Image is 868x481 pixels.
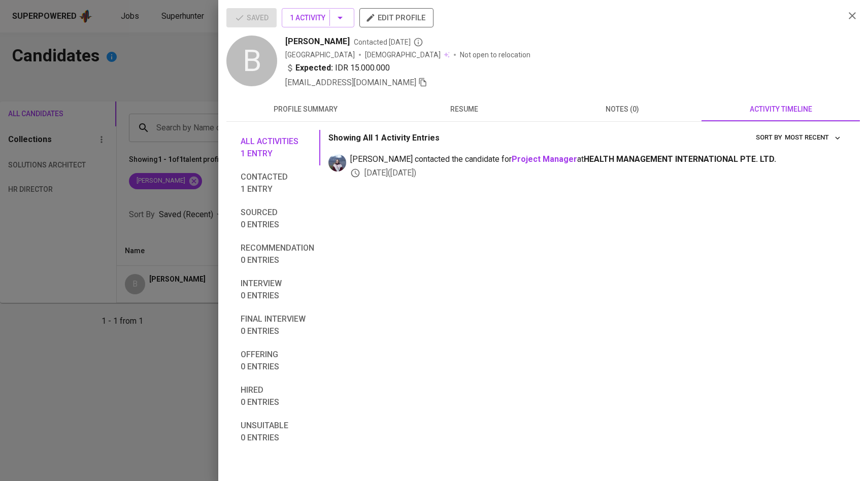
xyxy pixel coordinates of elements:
span: [DEMOGRAPHIC_DATA] [365,50,442,60]
span: Contacted 1 entry [241,171,314,195]
span: Most Recent [785,132,841,144]
span: Unsuitable 0 entries [241,420,314,444]
span: Interview 0 entries [241,278,314,302]
div: B [226,36,277,86]
span: [EMAIL_ADDRESS][DOMAIN_NAME] [285,78,416,87]
span: Recommendation 0 entries [241,242,314,266]
p: Showing All 1 Activity Entries [328,132,440,144]
button: edit profile [359,8,433,27]
span: sort by [756,133,782,141]
a: edit profile [359,13,433,21]
span: Hired 0 entries [241,384,314,408]
button: sort by [782,130,844,146]
svg: By Batam recruiter [413,37,423,47]
span: activity timeline [708,103,854,116]
span: [PERSON_NAME] contacted the candidate for at [350,154,844,165]
span: Final interview 0 entries [241,313,314,337]
span: edit profile [368,11,425,24]
a: Project Manager [512,154,577,164]
span: 1 Activity [290,12,346,24]
span: resume [391,103,537,116]
span: All activities 1 entry [241,135,314,160]
div: [DATE] ( [DATE] ) [350,167,844,179]
span: HEALTH MANAGEMENT INTERNATIONAL PTE. LTD. [584,154,776,164]
button: 1 Activity [282,8,354,27]
span: Contacted [DATE] [354,37,423,47]
span: Offering 0 entries [241,349,314,373]
span: Sourced 0 entries [241,207,314,231]
div: IDR 15.000.000 [285,62,390,74]
b: Expected: [295,62,333,74]
span: [PERSON_NAME] [285,36,350,48]
div: [GEOGRAPHIC_DATA] [285,50,355,60]
p: Not open to relocation [460,50,530,60]
span: profile summary [232,103,379,116]
span: notes (0) [549,103,695,116]
img: christine.raharja@glints.com [328,154,346,171]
